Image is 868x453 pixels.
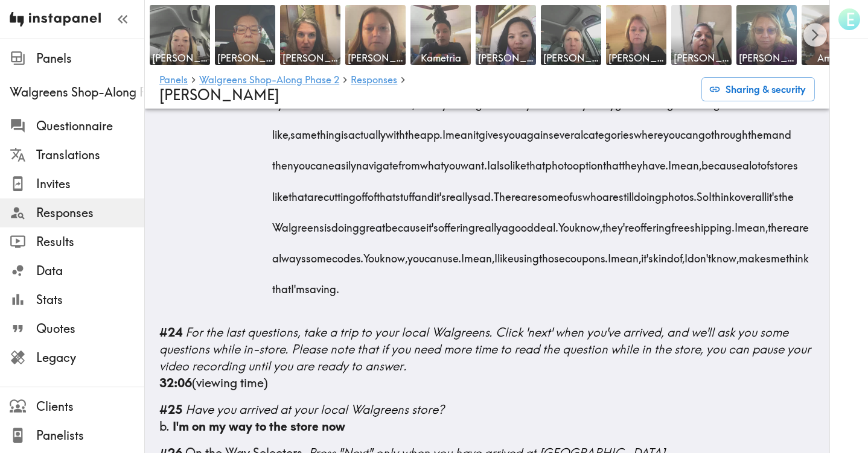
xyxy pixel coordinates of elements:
span: of [368,177,377,207]
span: [PERSON_NAME] [608,51,664,65]
span: those [539,239,565,270]
a: [PERSON_NAME] [212,2,278,68]
span: stores [770,146,798,177]
span: like [497,239,514,270]
span: want. [461,146,487,177]
span: You [558,208,575,239]
span: I [487,146,490,177]
span: [PERSON_NAME] [152,51,208,65]
span: [PERSON_NAME] [674,51,729,65]
span: it [473,115,479,146]
button: Scroll right [803,24,827,47]
span: it's [767,177,779,207]
span: mean, [611,239,641,270]
span: There [494,177,521,207]
span: I [735,208,738,239]
span: like, [272,115,290,146]
a: Walgreens Shop-Along Phase 2 [199,75,339,86]
span: them [748,115,772,146]
span: you [293,146,310,177]
span: is [324,208,331,239]
span: I [461,239,464,270]
span: what [420,146,444,177]
span: Responses [36,204,144,221]
span: cutting [324,177,356,207]
a: [PERSON_NAME] [343,2,408,68]
span: because [385,208,426,239]
span: from [398,146,420,177]
a: [PERSON_NAME] [604,2,669,68]
a: Panels [159,75,188,86]
span: easily [328,146,356,177]
span: know, [380,239,407,270]
span: of, [674,239,685,270]
span: I [494,239,497,270]
span: it's [434,177,446,207]
span: like [272,177,289,207]
span: gives [479,115,503,146]
span: that [377,177,395,207]
span: like [510,146,526,177]
span: categories [583,115,634,146]
span: mean, [464,239,494,270]
span: shipping. [690,208,735,239]
span: Panelists [36,427,144,444]
span: Translations [36,147,144,163]
span: makes [739,239,771,270]
span: For the last questions, take a trip to your local Walgreens. Click 'next' when you've arrived, an... [159,325,811,373]
a: Kametria [408,2,473,68]
span: still [619,177,634,207]
span: can [424,239,442,270]
span: offering [634,208,671,239]
span: Results [36,233,144,250]
span: have. [642,146,668,177]
span: I [668,146,671,177]
span: always [272,239,306,270]
span: you [663,115,680,146]
span: know, [575,208,602,239]
span: overall [735,177,767,207]
span: of [761,146,770,177]
span: coupons. [565,239,608,270]
span: a [742,146,749,177]
b: #25 [159,402,182,417]
span: me [771,239,786,270]
span: Legacy [36,349,144,366]
span: Amber [804,51,860,65]
span: it's [641,239,653,270]
span: us [572,177,582,207]
span: are [602,177,619,207]
span: and [772,115,791,146]
span: Data [36,262,144,279]
span: doing [331,208,359,239]
span: mean [445,115,473,146]
span: know, [711,239,739,270]
span: think [786,239,809,270]
b: #24 [159,325,182,340]
a: [PERSON_NAME] [734,2,799,68]
span: E [846,9,855,30]
span: stuff [395,177,415,207]
span: [PERSON_NAME] [478,51,534,65]
span: is [341,115,348,146]
span: you [503,115,520,146]
span: a [502,208,508,239]
span: navigate [356,146,398,177]
a: Amber [799,2,864,68]
span: go [698,115,711,146]
span: really [446,177,473,207]
span: mean, [738,208,768,239]
span: mean, [671,146,701,177]
span: I [608,239,611,270]
span: lot [749,146,761,177]
span: you [407,239,424,270]
span: You [363,239,380,270]
span: Stats [36,291,144,308]
span: free [671,208,690,239]
span: through [711,115,748,146]
span: [PERSON_NAME] [348,51,403,65]
span: that [272,270,291,300]
span: are [521,177,537,207]
span: [PERSON_NAME] [217,51,273,65]
span: can [680,115,698,146]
